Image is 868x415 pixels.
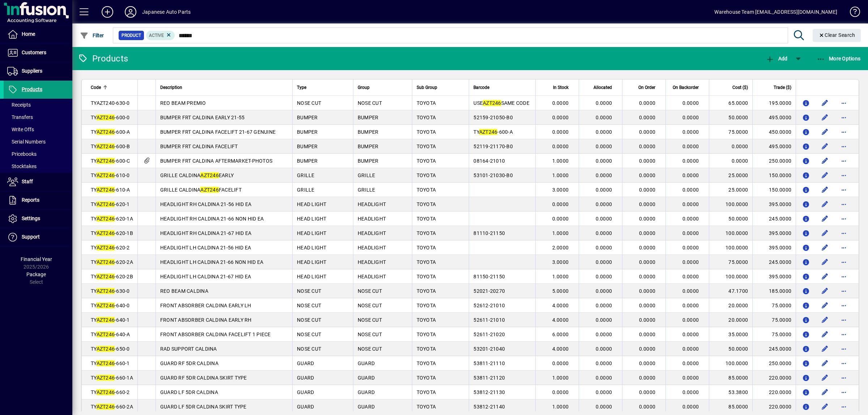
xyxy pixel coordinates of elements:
span: TOYOTA [417,201,436,207]
span: TY -610-A [91,187,130,193]
div: Products [78,53,128,64]
span: GRILLE CALDINA FACELIFT [160,187,242,193]
td: 75.0000 [709,125,752,139]
em: AZT246 [97,129,115,135]
span: TY -620-2A [91,259,133,265]
span: TOYOTA [417,259,436,265]
button: Profile [119,5,142,18]
span: HEADLIGHT [358,274,386,279]
button: Edit [819,198,831,210]
span: GRILLE [297,172,315,178]
span: Description [160,84,182,91]
div: On Backorder [670,84,705,91]
span: BUMPER FRT CALDINA FACELIFT [160,144,238,149]
span: 0.0000 [596,187,612,193]
span: 0.0000 [639,288,656,294]
span: 0.0000 [682,245,699,251]
span: BUMPER [358,115,379,120]
a: Knowledge Base [844,1,859,25]
em: AZT246 [97,216,115,222]
button: Edit [819,112,831,123]
span: GRILLE CALDINA EARLY [160,172,234,178]
em: AZT246 [200,172,219,178]
span: TOYOTA [417,158,436,164]
span: 0.0000 [596,259,612,265]
span: GRILLE [358,187,375,193]
span: TY -600-A [91,129,130,135]
em: AZT246 [97,172,115,178]
button: Edit [819,213,831,224]
span: Active [149,33,164,38]
span: 0.0000 [682,172,699,178]
button: Edit [819,401,831,412]
td: 395.0000 [752,226,796,240]
span: On Backorder [673,84,699,91]
span: NOSE CUT [358,303,382,308]
span: 0.0000 [682,230,699,236]
button: Add [96,5,119,18]
button: More Options [815,52,863,65]
span: TOYOTA [417,288,436,294]
span: HEAD LIGHT [297,216,327,222]
mat-chip: Activation Status: Active [146,31,175,40]
span: Staff [22,179,33,184]
span: Allocated [593,84,612,91]
span: GRILLE [297,187,315,193]
td: 75.0000 [752,298,796,313]
span: 0.0000 [596,158,612,164]
span: Trade ($) [774,84,791,91]
button: More options [838,386,850,398]
span: 0.0000 [639,158,656,164]
span: TOYOTA [417,274,436,279]
td: 47.1700 [709,284,752,298]
span: Reports [22,197,39,203]
em: AZT246 [97,274,115,279]
span: BUMPER [358,158,379,164]
div: Allocated [583,84,618,91]
span: Receipts [7,102,31,108]
button: Edit [819,227,831,239]
span: 0.0000 [596,274,612,279]
span: Barcode [473,84,489,91]
span: 3.0000 [552,259,569,265]
span: Group [358,84,370,91]
td: 450.0000 [752,125,796,139]
span: 0.0000 [639,245,656,251]
td: 20.0000 [709,298,752,313]
button: More options [838,141,850,152]
button: More options [838,329,850,340]
button: Edit [819,170,831,181]
span: 1.0000 [552,172,569,178]
button: Edit [819,141,831,152]
span: 0.0000 [596,172,612,178]
a: Receipts [4,99,72,111]
span: Write Offs [7,127,34,132]
span: TY -600-C [91,158,130,164]
button: Edit [819,271,831,282]
button: More options [838,343,850,355]
span: Clear Search [818,32,855,38]
span: HEADLIGHT RH CALDINA 21-67 HID EA [160,230,251,236]
span: TOYOTA [417,187,436,193]
span: HEADLIGHT LH CALDINA 21-67 HID EA [160,274,251,279]
span: 0.0000 [552,216,569,222]
span: 08164-21010 [473,158,505,164]
button: Filter [78,29,106,42]
button: Edit [819,386,831,398]
span: 1.0000 [552,274,569,279]
td: 100.0000 [709,269,752,284]
span: 5.0000 [552,288,569,294]
span: TOYOTA [417,115,436,120]
span: 0.0000 [639,172,656,178]
button: More options [838,401,850,412]
span: Add [766,56,787,61]
span: 0.0000 [639,187,656,193]
td: 65.0000 [709,96,752,110]
a: Home [4,25,72,43]
span: Serial Numbers [7,139,46,145]
span: 0.0000 [596,144,612,149]
td: 245.0000 [752,211,796,226]
td: 495.0000 [752,110,796,125]
span: NOSE CUT [297,100,321,106]
span: GRILLE [358,172,375,178]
